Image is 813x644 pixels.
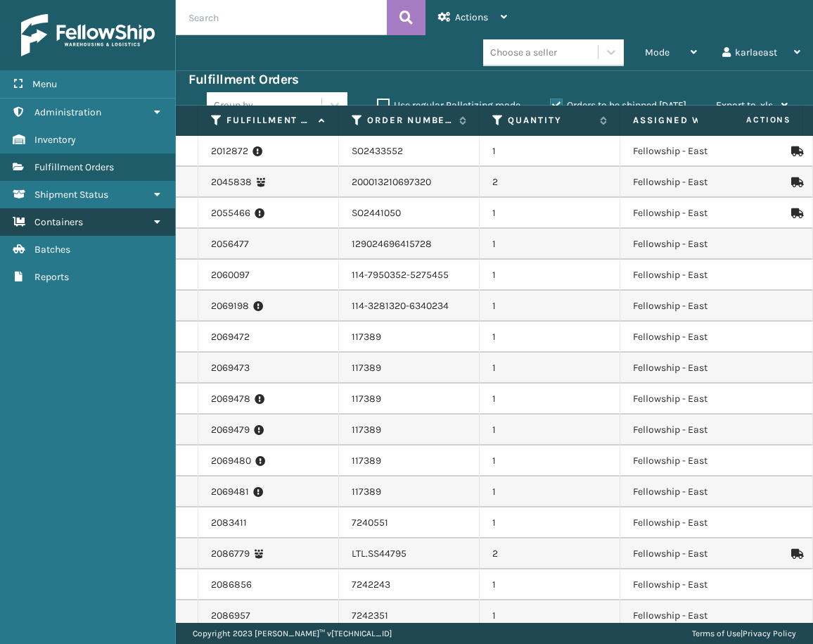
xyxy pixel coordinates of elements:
label: Order Number [367,114,452,127]
td: Fellowship - East [620,476,761,507]
a: 2069472 [211,330,250,344]
td: Fellowship - East [620,384,761,415]
td: 117389 [339,384,480,415]
td: 2 [480,167,620,198]
td: Fellowship - East [620,569,761,600]
label: Fulfillment Order Id [226,114,312,127]
span: Reports [34,271,69,283]
label: Assigned Warehouse [633,114,734,127]
td: 1 [480,507,620,538]
span: Menu [32,78,57,90]
img: logo [21,14,155,56]
span: Fulfillment Orders [34,161,114,173]
span: Shipment Status [34,189,108,201]
td: 1 [480,198,620,229]
a: 2060097 [211,268,250,282]
td: 1 [480,600,620,631]
span: Containers [34,216,83,228]
a: 2086957 [211,609,250,623]
div: Choose a seller [490,45,557,60]
td: Fellowship - East [620,198,761,229]
td: Fellowship - East [620,415,761,446]
td: 200013210697320 [339,167,480,198]
td: SO2433552 [339,136,480,167]
td: 114-7950352-5275455 [339,260,480,291]
td: Fellowship - East [620,291,761,322]
i: Mark as Shipped [791,208,800,218]
td: 1 [480,260,620,291]
span: Batches [34,244,70,255]
a: Privacy Policy [743,629,796,638]
td: SO2441050 [339,198,480,229]
a: 2069480 [211,454,251,468]
span: Mode [645,46,670,58]
td: 117389 [339,476,480,507]
td: 129024696415728 [339,229,480,260]
div: Group by [214,98,253,113]
span: Actions [455,11,488,23]
td: 7242243 [339,569,480,600]
td: 2 [480,538,620,569]
td: 1 [480,415,620,446]
td: LTL.SS44795 [339,538,480,569]
a: 2069478 [211,392,250,406]
td: 1 [480,446,620,476]
p: Copyright 2023 [PERSON_NAME]™ v [TECHNICAL_ID] [193,623,392,644]
a: 2069481 [211,485,249,499]
a: 2069473 [211,361,250,375]
td: Fellowship - East [620,446,761,476]
td: 117389 [339,446,480,476]
td: Fellowship - East [620,322,761,353]
h3: Fulfillment Orders [188,71,298,88]
td: 7240551 [339,507,480,538]
span: Actions [702,108,800,132]
a: Terms of Use [692,629,741,638]
a: 2069198 [211,299,249,313]
td: 1 [480,229,620,260]
td: 117389 [339,415,480,446]
td: Fellowship - East [620,229,761,260]
a: 2069479 [211,423,250,437]
td: 117389 [339,353,480,384]
a: 2012872 [211,144,248,158]
label: Use regular Palletizing mode [377,99,520,111]
td: 1 [480,384,620,415]
a: 2086779 [211,547,250,561]
td: 1 [480,291,620,322]
td: 1 [480,322,620,353]
td: 1 [480,569,620,600]
td: Fellowship - East [620,260,761,291]
a: 2056477 [211,237,249,251]
span: Administration [34,106,101,118]
td: 117389 [339,322,480,353]
td: Fellowship - East [620,507,761,538]
td: Fellowship - East [620,600,761,631]
td: 114-3281320-6340234 [339,291,480,322]
td: 1 [480,353,620,384]
td: 1 [480,136,620,167]
td: Fellowship - East [620,136,761,167]
td: Fellowship - East [620,353,761,384]
a: 2083411 [211,516,247,530]
label: Orders to be shipped [DATE] [550,99,686,111]
td: 1 [480,476,620,507]
div: | [692,623,796,644]
a: 2055466 [211,206,250,220]
td: 7242351 [339,600,480,631]
a: 2086856 [211,578,252,592]
a: 2045838 [211,175,252,189]
i: Mark as Shipped [791,177,800,187]
label: Quantity [508,114,593,127]
td: Fellowship - East [620,167,761,198]
td: Fellowship - East [620,538,761,569]
i: Mark as Shipped [791,549,800,559]
div: karlaeast [722,35,800,70]
i: Mark as Shipped [791,146,800,156]
span: Export to .xls [716,99,773,111]
span: Inventory [34,134,76,146]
